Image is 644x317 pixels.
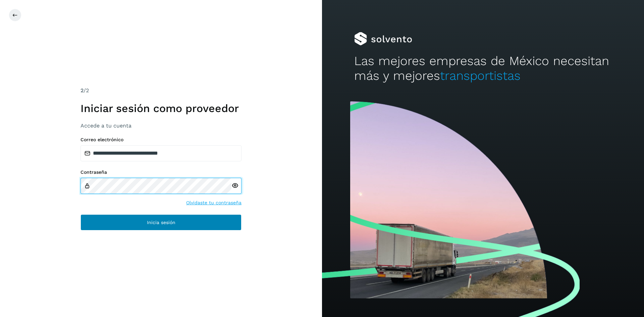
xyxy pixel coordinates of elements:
a: Olvidaste tu contraseña [186,199,241,206]
div: /2 [80,87,241,95]
h2: Las mejores empresas de México necesitan más y mejores [354,54,612,84]
button: Inicia sesión [80,214,241,230]
h1: Iniciar sesión como proveedor [80,102,241,115]
label: Correo electrónico [80,137,241,143]
label: Contraseña [80,169,241,175]
span: Inicia sesión [147,220,175,225]
h3: Accede a tu cuenta [80,122,241,129]
span: transportistas [440,68,521,83]
span: 2 [80,87,84,94]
